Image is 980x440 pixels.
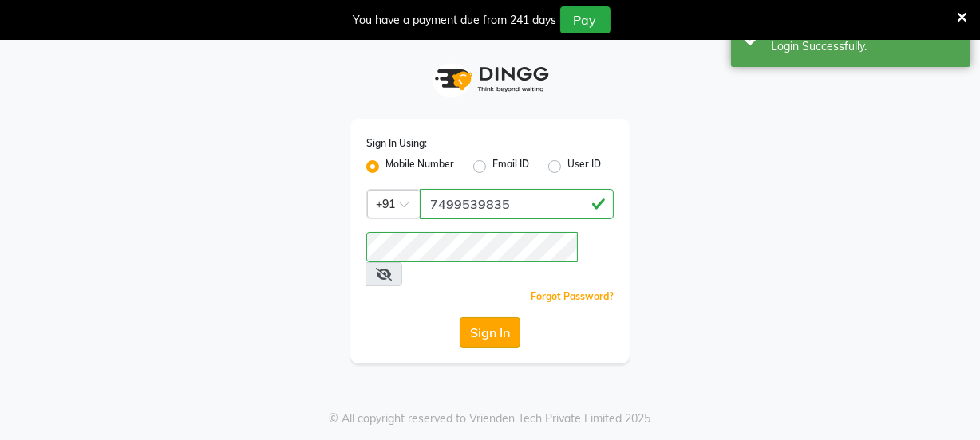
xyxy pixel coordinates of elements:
input: Username [420,189,614,219]
div: Login Successfully. [771,38,958,55]
label: Email ID [492,157,529,176]
button: Sign In [460,317,520,348]
label: User ID [567,157,601,176]
button: Pay [560,6,611,33]
a: Forgot Password? [531,290,614,302]
img: logo1.svg [426,56,554,103]
input: Username [366,232,578,262]
label: Mobile Number [385,157,454,176]
label: Sign In Using: [366,136,427,151]
div: You have a payment due from 241 days [354,12,557,29]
